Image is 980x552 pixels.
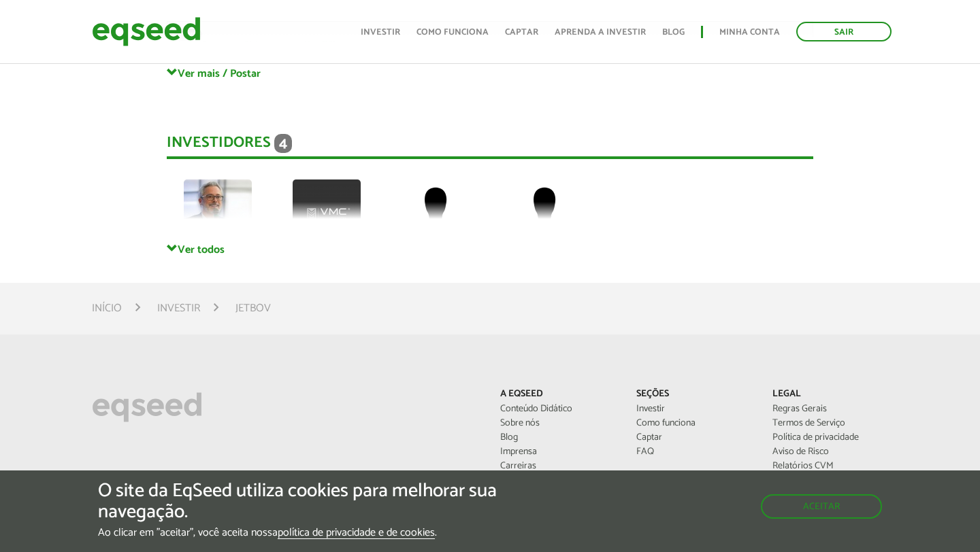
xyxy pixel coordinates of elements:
[500,389,616,400] p: A EqSeed
[636,404,752,414] a: Investir
[92,303,122,314] a: Início
[274,134,292,153] span: 4
[98,481,568,523] h5: O site da EqSeed utiliza cookies para melhorar sua navegação.
[636,419,752,428] a: Como funciona
[235,299,271,317] li: JetBov
[772,462,888,471] a: Relatórios CVM
[167,243,813,256] a: Ver todos
[278,528,435,539] a: política de privacidade e de cookies
[772,389,888,400] p: Legal
[98,526,568,539] p: Ao clicar em "aceitar", você aceita nossa .
[361,28,400,37] a: Investir
[402,179,470,247] img: default-user.png
[500,419,616,428] a: Sobre nós
[772,419,888,428] a: Termos de Serviço
[167,67,813,80] a: Ver mais / Postar
[719,28,780,37] a: Minha conta
[505,28,538,37] a: Captar
[92,389,202,426] img: EqSeed Logo
[500,462,616,471] a: Carreiras
[555,28,646,37] a: Aprenda a investir
[500,433,616,443] a: Blog
[772,404,888,414] a: Regras Gerais
[510,179,578,247] img: default-user.png
[167,134,813,159] div: Investidores
[500,447,616,457] a: Imprensa
[761,494,882,519] button: Aceitar
[500,404,616,414] a: Conteúdo Didático
[662,28,685,37] a: Blog
[636,433,752,443] a: Captar
[184,179,252,247] img: picture-112313-1743624016.jpg
[92,14,201,50] img: EqSeed
[157,303,200,314] a: Investir
[416,28,489,37] a: Como funciona
[636,447,752,457] a: FAQ
[796,22,892,41] a: Sair
[293,179,361,247] img: picture-100036-1732821753.png
[772,433,888,443] a: Política de privacidade
[772,447,888,457] a: Aviso de Risco
[636,389,752,400] p: Seções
